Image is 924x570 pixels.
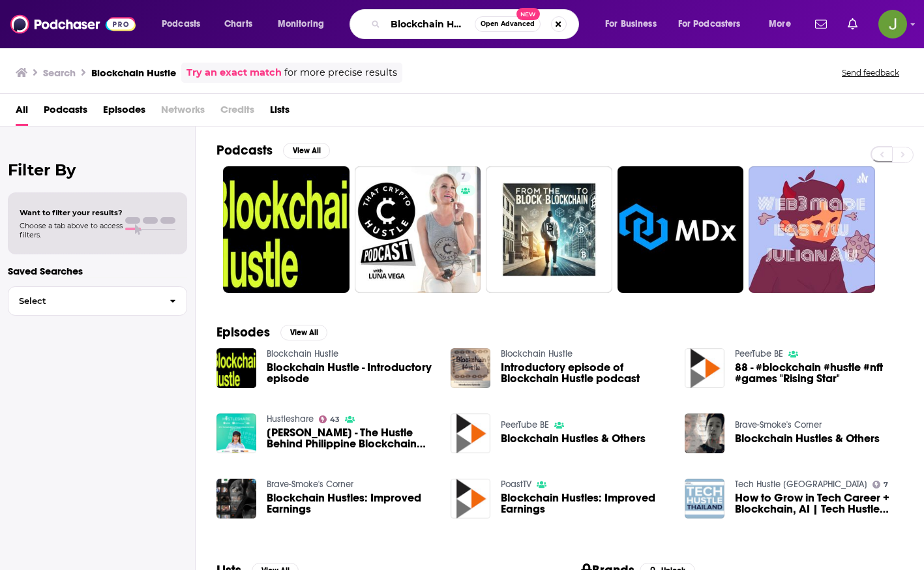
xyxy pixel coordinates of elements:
[451,348,490,388] img: Introductory episode of Blockchain Hustle podcast
[842,13,863,35] a: Show notifications dropdown
[605,15,657,33] span: For Business
[501,492,669,515] a: Blockchain Hustles: Improved Earnings
[501,362,669,384] a: Introductory episode of Blockchain Hustle podcast
[8,160,187,179] h2: Filter By
[267,479,353,490] a: Brave-Smoke's Corner
[501,348,573,359] a: Blockchain Hustle
[44,99,87,126] span: Podcasts
[670,14,760,35] button: open menu
[216,479,256,518] img: Blockchain Hustles: Improved Earnings
[330,417,340,423] span: 43
[319,415,340,423] a: 43
[878,10,907,38] button: Show profile menu
[760,14,807,35] button: open menu
[501,419,549,430] a: PeerTube BE
[153,14,217,35] button: open menu
[267,427,435,449] span: [PERSON_NAME] - The Hustle Behind Philippine Blockchain Week
[838,67,903,78] button: Send feedback
[162,15,200,33] span: Podcasts
[267,413,314,425] a: Hustleshare
[451,413,490,453] img: Blockchain Hustles & Others
[596,14,673,35] button: open menu
[91,67,176,79] h3: Blockchain Hustle
[451,479,490,518] img: Blockchain Hustles: Improved Earnings
[735,492,903,515] span: How to Grow in Tech Career + Blockchain, AI | Tech Hustle [GEOGRAPHIC_DATA] EP.21
[103,99,145,126] a: Episodes
[355,166,481,293] a: 7
[20,208,123,217] span: Want to filter your results?
[186,65,282,80] a: Try an exact match
[267,492,435,515] a: Blockchain Hustles: Improved Earnings
[8,297,159,305] span: Select
[456,172,471,182] a: 7
[385,14,475,35] input: Search podcasts, credits, & more...
[267,427,435,449] a: Chezka Gonzales - The Hustle Behind Philippine Blockchain Week
[220,99,254,126] span: Credits
[735,433,880,444] a: Blockchain Hustles & Others
[10,12,136,37] img: Podchaser - Follow, Share and Rate Podcasts
[43,67,76,79] h3: Search
[685,413,724,453] img: Blockchain Hustles & Others
[735,348,783,359] a: PeerTube BE
[283,143,330,158] button: View All
[735,479,867,490] a: Tech Hustle Thailand
[735,362,903,384] a: 88 - #blockchain #hustle #nft #games "Rising Star"
[769,15,791,33] span: More
[161,99,205,126] span: Networks
[267,348,338,359] a: Blockchain Hustle
[216,14,260,35] a: Charts
[267,362,435,384] a: Blockchain Hustle - Introductory episode
[884,482,888,488] span: 7
[678,15,741,33] span: For Podcasters
[216,324,327,340] a: EpisodesView All
[280,325,327,340] button: View All
[362,9,591,39] div: Search podcasts, credits, & more...
[810,13,832,35] a: Show notifications dropdown
[8,265,187,277] p: Saved Searches
[16,99,28,126] a: All
[878,10,907,38] span: Logged in as jon47193
[475,16,541,32] button: Open AdvancedNew
[872,481,889,488] a: 7
[216,413,256,453] img: Chezka Gonzales - The Hustle Behind Philippine Blockchain Week
[269,14,341,35] button: open menu
[8,286,187,316] button: Select
[685,479,724,518] img: How to Grow in Tech Career + Blockchain, AI | Tech Hustle Thailand EP.21
[224,15,252,33] span: Charts
[20,221,123,239] span: Choose a tab above to access filters.
[216,142,330,158] a: PodcastsView All
[685,348,724,388] img: 88 - #blockchain #hustle #nft #games "Rising Star"
[216,142,273,158] h2: Podcasts
[278,15,324,33] span: Monitoring
[270,99,290,126] a: Lists
[735,492,903,515] a: How to Grow in Tech Career + Blockchain, AI | Tech Hustle Thailand EP.21
[481,21,535,27] span: Open Advanced
[216,348,256,388] img: Blockchain Hustle - Introductory episode
[516,8,540,20] span: New
[461,171,466,184] span: 7
[501,433,646,444] a: Blockchain Hustles & Others
[878,10,907,38] img: User Profile
[284,65,397,80] span: for more precise results
[501,479,531,490] a: PoastTV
